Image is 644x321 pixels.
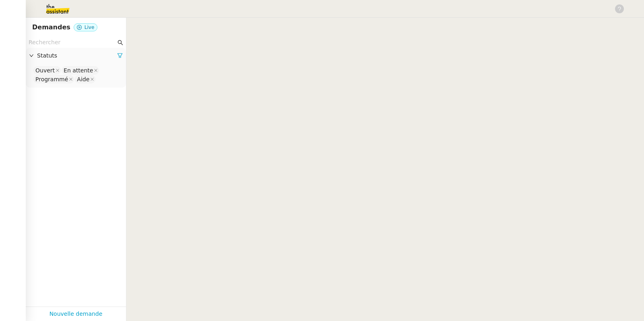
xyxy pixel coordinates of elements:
[37,51,117,60] span: Statuts
[77,76,89,83] div: Aide
[29,38,116,47] input: Rechercher
[64,67,93,74] div: En attente
[35,76,68,83] div: Programmé
[50,309,103,319] a: Nouvelle demande
[32,22,70,33] nz-page-header-title: Demandes
[62,66,99,74] nz-select-item: En attente
[85,25,95,30] span: Live
[33,75,74,83] nz-select-item: Programmé
[75,75,95,83] nz-select-item: Aide
[35,67,55,74] div: Ouvert
[26,48,126,64] div: Statuts
[33,66,61,74] nz-select-item: Ouvert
